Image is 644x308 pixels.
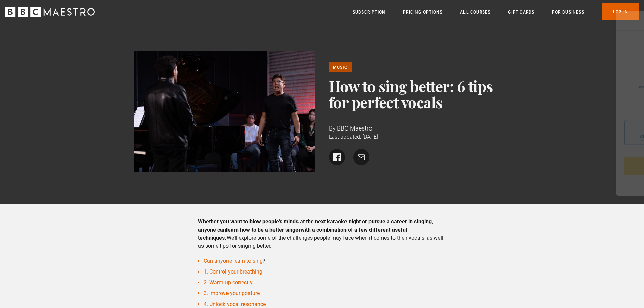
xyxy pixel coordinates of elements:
nav: Primary [353,3,639,20]
a: All Courses [460,9,491,16]
a: Pricing Options [403,9,443,16]
a: Subscription [353,9,385,16]
span: BBC Maestro [337,125,372,132]
svg: BBC Maestro [5,7,95,17]
a: Log In [602,3,639,20]
a: For business [552,9,584,16]
p: We’ll explore some of the challenges people may face when it comes to their vocals, as well as so... [198,218,446,250]
a: 2. Warm up correctly [204,279,253,286]
a: 3. Improve your posture [204,290,260,297]
a: Gift Cards [508,9,534,16]
strong: Whether you want to blow people’s minds at the next karaoke night or pursue a career in singing, ... [198,218,433,233]
time: Last updated: [DATE] [329,134,378,140]
a: 4. Unlock vocal resonance [204,301,266,307]
strong: with a combination of a few different useful techniques. [198,227,407,241]
span: By [329,125,336,132]
a: 1. Control your breathing [204,268,262,275]
a: Can anyone learn to sing [204,258,263,264]
h1: How to sing better: 6 tips for perfect vocals [329,78,510,110]
strong: learn how to be a better singer [226,227,301,233]
a: Music [329,62,352,72]
li: ? [204,257,446,265]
